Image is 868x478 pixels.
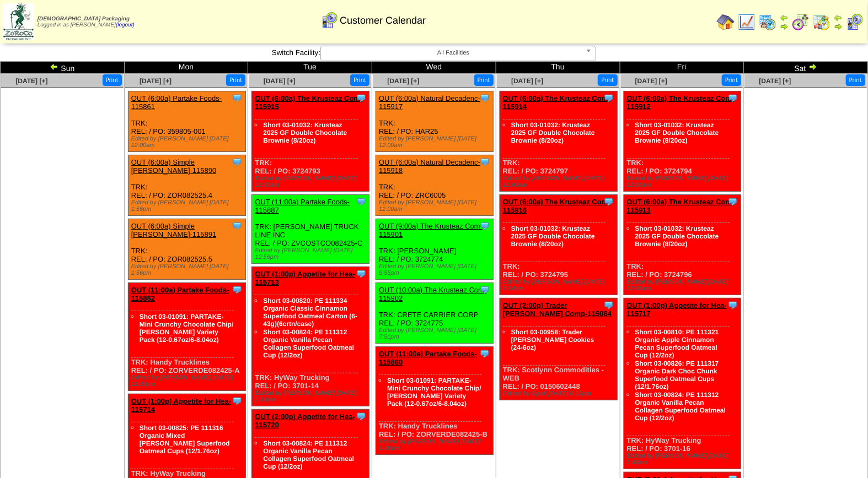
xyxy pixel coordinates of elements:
td: Fri [620,62,744,74]
span: All Facilities [325,46,581,59]
a: Short 03-00824: PE 111312 Organic Vanilla Pecan Collagen Superfood Oatmeal Cup (12/2oz) [635,391,726,422]
img: Tooltip [356,93,367,104]
div: Edited by [PERSON_NAME] [DATE] 12:00am [379,135,493,149]
a: (logout) [116,22,135,28]
img: zoroco-logo-small.webp [3,3,34,40]
a: OUT (6:00a) Simple [PERSON_NAME]-115890 [131,158,217,175]
img: Tooltip [232,395,243,406]
img: Tooltip [356,196,367,207]
img: arrowright.gif [780,22,789,31]
div: Edited by [PERSON_NAME] [DATE] 12:56pm [255,247,369,260]
img: calendarblend.gif [792,13,810,31]
a: OUT (6:00a) The Krusteaz Com-115913 [627,198,735,214]
a: Short 03-00824: PE 111312 Organic Vanilla Pecan Collagen Superfood Oatmeal Cup (12/2oz) [263,439,354,470]
a: [DATE] [+] [264,77,296,85]
img: arrowright.gif [808,62,817,71]
div: TRK: REL: / PO: 3724794 [624,91,741,192]
img: arrowleft.gif [50,62,58,71]
div: TRK: REL: / PO: 3724795 [500,195,617,295]
a: Short 03-01091: PARTAKE-Mini Crunchy Chocolate Chip/ [PERSON_NAME] Variety Pack (12-0.67oz/6-8.04oz) [387,377,481,408]
a: [DATE] [+] [387,77,419,85]
img: Tooltip [603,93,614,104]
div: Edited by [PERSON_NAME] [DATE] 7:50pm [379,327,493,340]
img: Tooltip [479,220,490,231]
img: Tooltip [232,284,243,295]
div: Edited by Bpali [DATE] 6:12pm [503,390,617,397]
a: OUT (11:00a) Partake Foods-115862 [131,286,229,302]
button: Print [350,74,369,86]
img: Tooltip [232,93,243,104]
img: arrowleft.gif [780,13,789,22]
a: Short 03-00826: PE 111317 Organic Dark Choc Chunk Superfood Oatmeal Cups (12/1.76oz) [635,360,719,390]
a: OUT (1:00p) Appetite for Hea-115714 [131,397,232,414]
span: Logged in as [PERSON_NAME] [37,16,135,28]
img: Tooltip [232,156,243,167]
button: Print [598,74,617,86]
img: arrowright.gif [834,22,843,31]
img: calendarprod.gif [759,13,776,31]
span: [DATE] [+] [759,77,791,85]
div: TRK: Handy Trucklines REL: / PO: ZORVERDE082425-A [128,283,245,391]
img: calendarcustomer.gif [320,12,338,29]
button: Print [226,74,245,86]
a: OUT (9:00a) The Krusteaz Com-115901 [379,222,483,238]
a: OUT (6:00a) Partake Foods-115861 [131,94,222,111]
div: TRK: HyWay Trucking REL: / PO: 3701-14 [252,267,369,406]
a: Short 03-00825: PE 111316 Organic Mixed [PERSON_NAME] Superfood Oatmeal Cups (12/1.76oz) [140,424,230,455]
button: Print [474,74,494,86]
a: OUT (6:00a) Simple [PERSON_NAME]-115891 [131,222,217,238]
a: OUT (6:00a) The Krusteaz Com-115916 [503,198,610,214]
a: OUT (1:00p) Appetite for Hea-115717 [627,301,727,318]
button: Print [846,74,865,86]
a: OUT (6:00a) Natural Decadenc-115918 [379,158,480,175]
img: calendarcustomer.gif [846,13,864,31]
img: line_graph.gif [738,13,756,31]
div: Edited by [PERSON_NAME] [DATE] 12:00am [627,279,741,292]
div: TRK: REL: / PO: ZOR082525.4 [128,155,245,216]
div: Edited by [PERSON_NAME] [DATE] 12:00am [627,175,741,188]
td: Tue [248,62,372,74]
div: TRK: HyWay Trucking REL: / PO: 3701-16 [624,298,741,469]
div: Edited by [PERSON_NAME] [DATE] 1:54pm [255,390,369,403]
div: TRK: REL: / PO: ZRC6005 [376,155,494,216]
a: OUT (10:00a) The Krusteaz Com-115902 [379,286,486,302]
div: Edited by [PERSON_NAME] [DATE] 12:59pm [131,374,245,388]
div: Edited by [PERSON_NAME] [DATE] 1:00pm [379,438,493,452]
span: [DATE] [+] [511,77,543,85]
a: Short 03-00810: PE 111321 Organic Apple Cinnamon Pecan Superfood Oatmeal Cup (12/2oz) [635,328,719,359]
div: Edited by [PERSON_NAME] [DATE] 5:55pm [379,263,493,276]
img: Tooltip [356,411,367,422]
div: TRK: REL: / PO: 3724796 [624,195,741,295]
a: Short 03-01091: PARTAKE-Mini Crunchy Chocolate Chip/ [PERSON_NAME] Variety Pack (12-0.67oz/6-8.04oz) [140,313,234,344]
div: Edited by [PERSON_NAME] [DATE] 1:56pm [131,263,245,276]
td: Sat [744,62,868,74]
div: Edited by [PERSON_NAME] [DATE] 12:00am [379,199,493,213]
a: OUT (6:00a) The Krusteaz Com-115912 [627,94,735,111]
td: Thu [496,62,620,74]
button: Print [103,74,122,86]
a: OUT (2:00p) Appetite for Hea-115720 [255,412,355,429]
div: TRK: Handy Trucklines REL: / PO: ZORVERDE082425-B [376,347,494,455]
a: [DATE] [+] [635,77,667,85]
a: OUT (6:00a) The Krusteaz Com-115915 [255,94,362,111]
div: Edited by [PERSON_NAME] [DATE] 1:56pm [131,199,245,213]
a: Short 03-01032: Krusteaz 2025 GF Double Chocolate Brownie (8/20oz) [635,225,719,248]
a: OUT (11:00a) Partake Foods-115860 [379,350,477,366]
a: OUT (1:00p) Appetite for Hea-115713 [255,270,355,286]
img: arrowleft.gif [834,13,843,22]
img: Tooltip [479,284,490,295]
img: home.gif [717,13,735,31]
span: [DEMOGRAPHIC_DATA] Packaging [37,16,130,22]
a: OUT (6:00a) The Krusteaz Com-115914 [503,94,610,111]
a: Short 03-00824: PE 111312 Organic Vanilla Pecan Collagen Superfood Oatmeal Cup (12/2oz) [263,328,354,359]
div: Edited by [PERSON_NAME] [DATE] 12:00am [131,135,245,149]
a: Short 03-01032: Krusteaz 2025 GF Double Chocolate Brownie (8/20oz) [635,121,719,144]
div: Edited by [PERSON_NAME] [DATE] 1:56pm [627,453,741,466]
div: TRK: [PERSON_NAME] REL: / PO: 3724774 [376,219,494,280]
td: Wed [372,62,496,74]
a: [DATE] [+] [15,77,47,85]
